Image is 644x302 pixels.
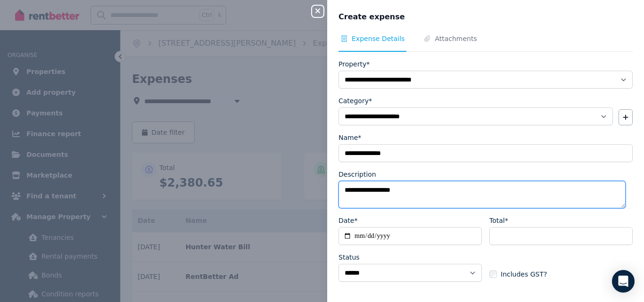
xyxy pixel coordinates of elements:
[339,253,360,262] label: Status
[489,270,497,278] input: Includes GST?
[339,216,357,225] label: Date*
[489,216,508,225] label: Total*
[339,170,376,179] label: Description
[339,59,370,69] label: Property*
[612,270,635,293] div: Open Intercom Messenger
[339,11,405,23] span: Create expense
[501,269,547,279] span: Includes GST?
[339,34,633,52] nav: Tabs
[339,133,361,142] label: Name*
[339,96,372,106] label: Category*
[352,34,405,43] span: Expense Details
[435,34,477,43] span: Attachments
